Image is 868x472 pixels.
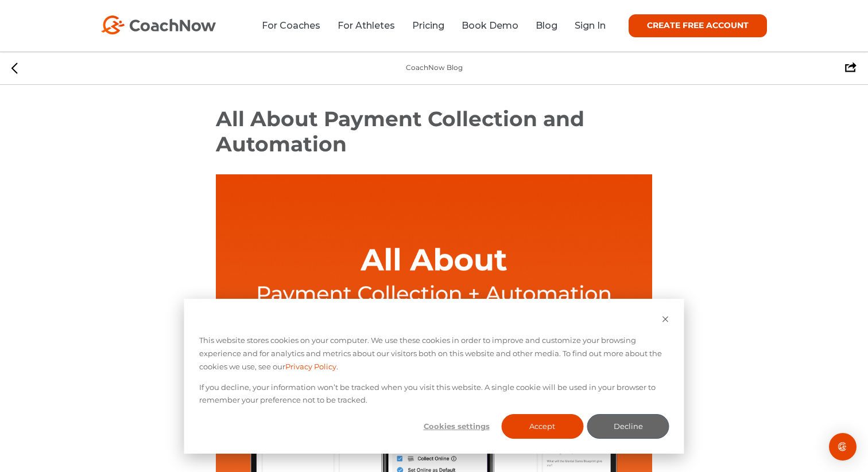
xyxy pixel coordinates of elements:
a: Pricing [412,20,444,31]
a: CREATE FREE ACCOUNT [629,14,767,37]
div: Open Intercom Messenger [829,433,857,461]
button: Cookies settings [416,414,498,439]
button: Decline [587,414,669,439]
img: CoachNow Logo [101,15,216,34]
p: If you decline, your information won’t be tracked when you visit this website. A single cookie wi... [199,381,669,407]
div: CoachNow Blog [406,63,463,73]
a: Book Demo [462,20,518,31]
button: Dismiss cookie banner [662,314,669,327]
a: For Coaches [262,20,320,31]
p: This website stores cookies on your computer. We use these cookies in order to improve and custom... [199,334,669,373]
button: Accept [501,414,583,439]
a: Blog [536,20,557,31]
a: For Athletes [338,20,395,31]
a: Privacy Policy [285,360,336,373]
span: All About Payment Collection and Automation [216,106,584,157]
div: Cookie banner [184,299,684,454]
a: Sign In [575,20,606,31]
